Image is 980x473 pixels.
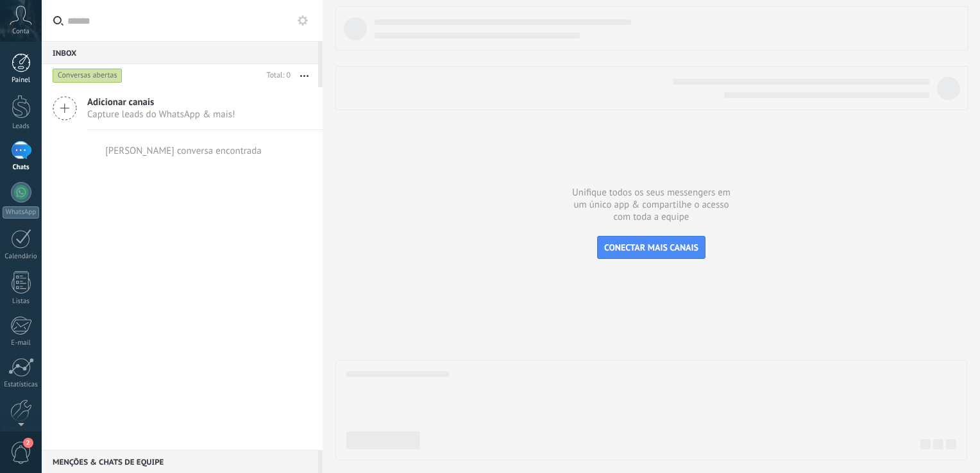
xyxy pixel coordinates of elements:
[3,339,40,347] div: E-mail
[12,28,30,36] span: Conta
[3,122,40,131] div: Leads
[105,145,262,157] div: [PERSON_NAME] conversa encontrada
[53,68,122,83] div: Conversas abertas
[291,64,318,87] button: Mais
[42,41,318,64] div: Inbox
[3,76,40,85] div: Painel
[597,236,705,259] button: CONECTAR MAIS CANAIS
[3,253,40,261] div: Calendário
[3,163,40,172] div: Chats
[3,381,40,389] div: Estatísticas
[604,242,698,253] span: CONECTAR MAIS CANAIS
[42,450,318,473] div: Menções & Chats de equipe
[87,108,235,120] span: Capture leads do WhatsApp & mais!
[23,438,33,448] span: 2
[3,297,40,306] div: Listas
[87,96,235,108] span: Adicionar canais
[262,69,291,82] div: Total: 0
[3,206,39,219] div: WhatsApp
